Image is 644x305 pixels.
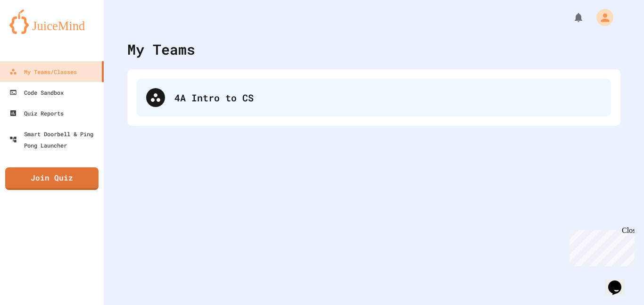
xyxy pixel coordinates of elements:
[9,9,94,34] img: logo-orange.svg
[5,167,99,190] a: Join Quiz
[566,226,635,266] iframe: chat widget
[9,128,100,151] div: Smart Doorbell & Ping Pong Launcher
[9,87,64,98] div: Code Sandbox
[4,4,65,60] div: Chat with us now!Close
[174,91,602,105] div: 4A Intro to CS
[9,107,64,119] div: Quiz Reports
[555,9,586,25] div: My Notifications
[127,39,195,60] div: My Teams
[9,66,77,77] div: My Teams/Classes
[604,267,635,296] iframe: chat widget
[137,79,611,116] div: 4A Intro to CS
[586,7,616,28] div: My Account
